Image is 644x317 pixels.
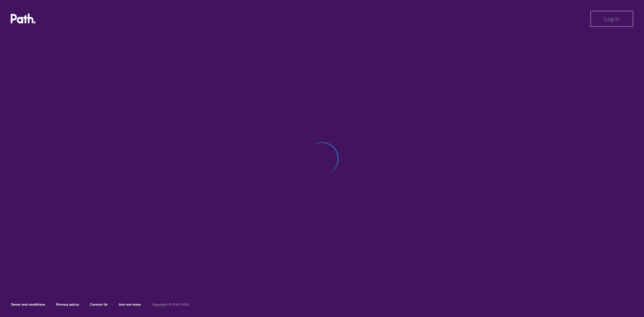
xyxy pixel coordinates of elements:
[604,16,620,22] span: Log in
[11,302,45,307] a: Terms and conditions
[590,11,633,27] button: Log in
[56,302,79,307] a: Privacy policy
[118,302,141,307] a: Join our team
[152,303,189,307] h6: Copyright © Path 2018
[90,302,108,307] a: Contact Us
